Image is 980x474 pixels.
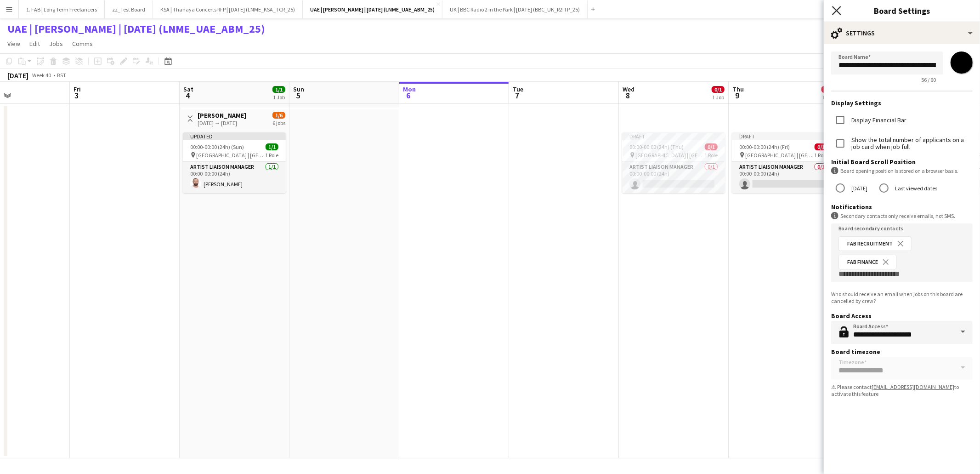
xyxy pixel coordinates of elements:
[831,348,973,356] h3: Board timezone
[183,132,286,140] div: Updated
[623,85,634,93] span: Wed
[732,132,835,193] app-job-card: Draft00:00-00:00 (24h) (Fri)0/1 [GEOGRAPHIC_DATA] | [GEOGRAPHIC_DATA], [GEOGRAPHIC_DATA]1 RoleArt...
[872,383,954,390] a: [EMAIL_ADDRESS][DOMAIN_NAME]
[190,143,244,150] span: 00:00-00:00 (24h) (Sun)
[732,132,835,140] div: Draft
[153,0,303,18] button: KSA | Thanaya Concerts RFP | [DATE] (LNME_KSA_TCR_25)
[622,132,725,140] div: Draft
[831,203,973,211] h3: Notifications
[198,120,246,126] div: [DATE] → [DATE]
[273,94,285,101] div: 1 Job
[850,181,867,195] label: [DATE]
[292,90,304,101] span: 5
[732,162,835,193] app-card-role: Artist Liaison Manager0/100:00-00:00 (24h)
[49,40,63,48] span: Jobs
[29,40,40,48] span: Edit
[442,0,588,18] button: UK | BBC Radio 2 in the Park | [DATE] (BBC_UK_R2ITP_25)
[183,132,286,193] app-job-card: Updated00:00-00:00 (24h) (Sun)1/1 [GEOGRAPHIC_DATA] | [GEOGRAPHIC_DATA], [GEOGRAPHIC_DATA]1 RoleA...
[831,312,973,320] h3: Board Access
[847,259,878,265] span: FAB Finance
[74,85,81,93] span: Fri
[831,158,973,166] h3: Initial Board Scroll Position
[838,234,965,278] mat-chip-grid: Board secondary contact selection
[30,72,53,79] span: Week 40
[402,90,416,101] span: 6
[511,90,523,101] span: 7
[272,119,285,126] div: 6 jobs
[831,383,973,397] div: ⚠ Please contact to activate this feature
[7,40,20,48] span: View
[739,143,790,150] span: 00:00-00:00 (24h) (Fri)
[821,86,834,93] span: 0/1
[815,143,827,150] span: 0/1
[831,291,973,304] div: Who should receive an email when jobs on this board are cancelled by crew?
[7,71,28,80] div: [DATE]
[831,212,973,220] div: Secondary contacts only receive emails, not SMS.
[731,90,744,101] span: 9
[831,99,973,107] h3: Display Settings
[57,72,66,79] div: BST
[182,90,193,101] span: 4
[850,117,906,124] label: Display Financial Bar
[7,22,265,36] h1: UAE | [PERSON_NAME] | [DATE] (LNME_UAE_ABM_25)
[183,85,193,93] span: Sat
[196,152,265,159] span: [GEOGRAPHIC_DATA] | [GEOGRAPHIC_DATA], [GEOGRAPHIC_DATA]
[105,0,153,18] button: zz_Test Board
[838,225,903,232] mat-label: Board secondary contacts
[72,40,93,48] span: Comms
[732,85,744,93] span: Thu
[850,137,973,150] label: Show the total number of applicants on a job card when job full
[183,162,286,193] app-card-role: Artist Liaison Manager1/100:00-00:00 (24h)[PERSON_NAME]
[26,38,44,50] a: Edit
[822,94,834,101] div: 1 Job
[824,22,980,44] div: Settings
[68,38,96,50] a: Comms
[635,152,704,159] span: [GEOGRAPHIC_DATA] | [GEOGRAPHIC_DATA], [GEOGRAPHIC_DATA]
[705,143,718,150] span: 0/1
[824,5,980,17] h3: Board Settings
[914,76,943,83] span: 56 / 60
[622,132,725,193] app-job-card: Draft00:00-00:00 (24h) (Thu)0/1 [GEOGRAPHIC_DATA] | [GEOGRAPHIC_DATA], [GEOGRAPHIC_DATA]1 RoleArt...
[513,85,523,93] span: Tue
[629,143,684,150] span: 00:00-00:00 (24h) (Thu)
[712,86,725,93] span: 0/1
[704,152,718,159] span: 1 Role
[272,86,285,93] span: 1/1
[621,90,634,101] span: 8
[712,94,724,101] div: 1 Job
[622,162,725,193] app-card-role: Artist Liaison Manager0/100:00-00:00 (24h)
[293,85,304,93] span: Sun
[4,38,24,50] a: View
[403,85,416,93] span: Mon
[303,0,442,18] button: UAE | [PERSON_NAME] | [DATE] (LNME_UAE_ABM_25)
[831,167,973,175] div: Board opening position is stored on a browser basis.
[272,112,285,119] span: 1/6
[893,181,937,195] label: Last viewed dates
[847,241,893,246] span: FAB Recruitment
[198,111,246,120] h3: [PERSON_NAME]
[266,143,278,150] span: 1/1
[814,152,827,159] span: 1 Role
[265,152,278,159] span: 1 Role
[45,38,67,50] a: Jobs
[745,152,814,159] span: [GEOGRAPHIC_DATA] | [GEOGRAPHIC_DATA], [GEOGRAPHIC_DATA]
[19,0,105,18] button: 1. FAB | Long Term Freelancers
[72,90,81,101] span: 3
